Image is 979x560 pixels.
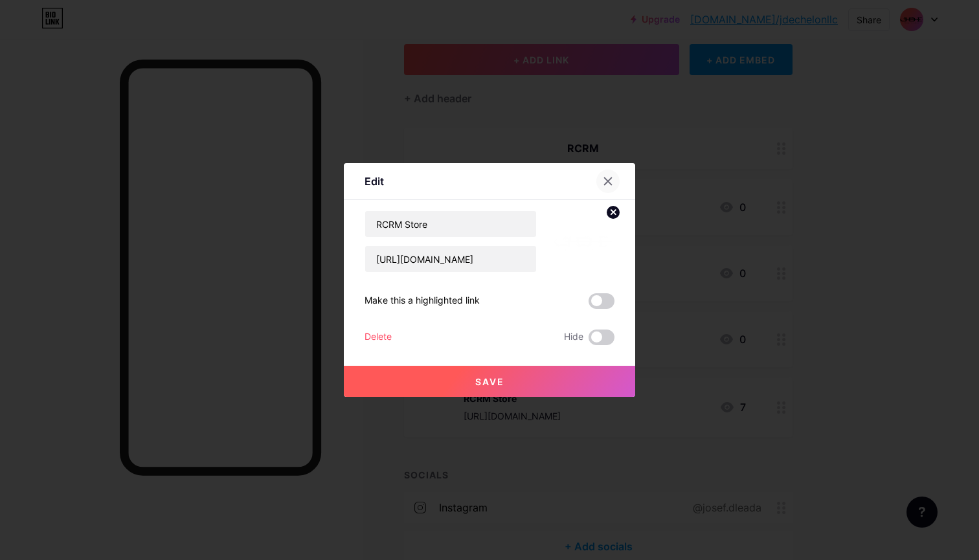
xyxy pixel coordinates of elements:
div: Make this a highlighted link [365,293,480,309]
button: Save [344,366,635,397]
span: Hide [564,330,583,345]
span: Save [475,376,504,387]
div: Edit [365,174,384,189]
img: link_thumbnail [552,210,614,273]
input: URL [365,246,536,272]
input: Title [365,211,536,237]
div: Delete [365,330,392,345]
